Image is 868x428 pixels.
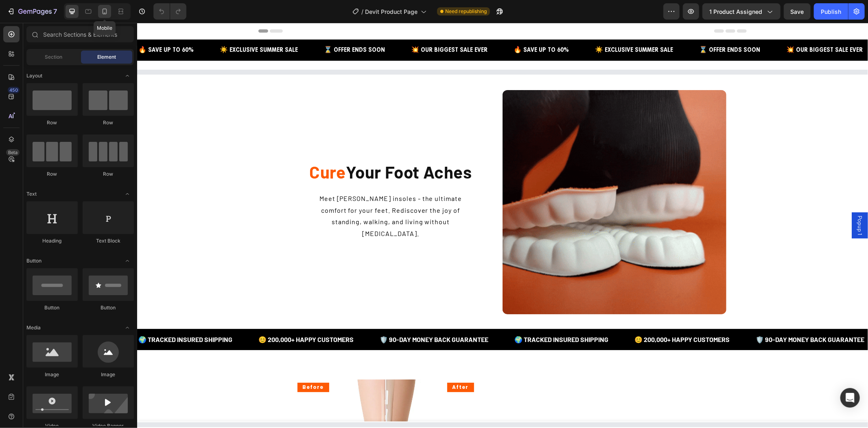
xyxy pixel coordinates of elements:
[26,190,37,198] span: Text
[83,237,134,245] div: Text Block
[170,137,337,161] h2: Your Foot Aches
[361,7,363,16] span: /
[814,3,848,20] button: Publish
[121,313,216,320] p: 😊 200,000+ Happy Customers
[1,313,95,320] p: 🌍 Tracked Insured Shipping
[121,188,134,201] span: Toggle open
[1,24,57,31] p: 🔥 SAVE UP TO 60%
[45,53,63,61] span: Section
[26,119,78,126] div: Row
[121,321,134,334] span: Toggle open
[137,23,868,428] iframe: Design area
[83,304,134,311] div: Button
[376,24,432,31] p: 🔥 SAVE UP TO 60%
[791,8,804,15] span: Save
[702,3,781,20] button: 1 product assigned
[445,8,487,15] span: Need republishing
[243,313,351,320] p: 🛡️ 90-Day Money Back Guarantee
[121,69,134,82] span: Toggle open
[310,360,337,369] div: After
[172,139,208,159] span: Cure
[83,119,134,126] div: Row
[26,371,78,378] div: Image
[83,170,134,178] div: Row
[619,313,727,320] p: 🛡️ 90-Day Money Back Guarantee
[8,87,20,93] div: 450
[821,7,841,16] div: Publish
[53,7,57,16] p: 7
[26,26,134,42] input: Search Sections & Elements
[840,388,860,408] div: Open Intercom Messenger
[784,3,811,20] button: Save
[274,24,350,31] p: 💥 OUR BIGGEST SALE EVER
[365,67,589,291] img: gempages_568734958370161534-1b7f113c-a3d2-4505-aa16-f5aeb050f81e.gif
[562,24,623,31] p: ⌛ OFFER ENDS SOON
[26,324,41,331] span: Media
[6,149,20,156] div: Beta
[121,254,134,267] span: Toggle open
[26,257,42,265] span: Button
[719,193,727,212] span: Popup 1
[83,371,134,378] div: Image
[497,313,593,320] p: 😊 200,000+ Happy Customers
[458,24,536,31] p: ☀️ EXCLUSIVE SUMMER SALE
[365,7,418,16] span: Devit Product Page
[171,170,336,217] p: Meet [PERSON_NAME] insoles - the ultimate comfort for your feet. Rediscover the joy of standing, ...
[649,24,726,31] p: 💥 OUR BIGGEST SALE EVER
[187,24,248,31] p: ⌛ OFFER ENDS SOON
[97,53,116,61] span: Element
[3,3,61,20] button: 7
[26,170,78,178] div: Row
[153,3,186,20] div: Undo/Redo
[26,304,78,311] div: Button
[26,237,78,245] div: Heading
[709,7,762,16] span: 1 product assigned
[377,313,471,320] p: 🌍 Tracked Insured Shipping
[160,360,192,369] div: Before
[83,24,161,31] p: ☀️ EXCLUSIVE SUMMER SALE
[26,72,42,79] span: Layout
